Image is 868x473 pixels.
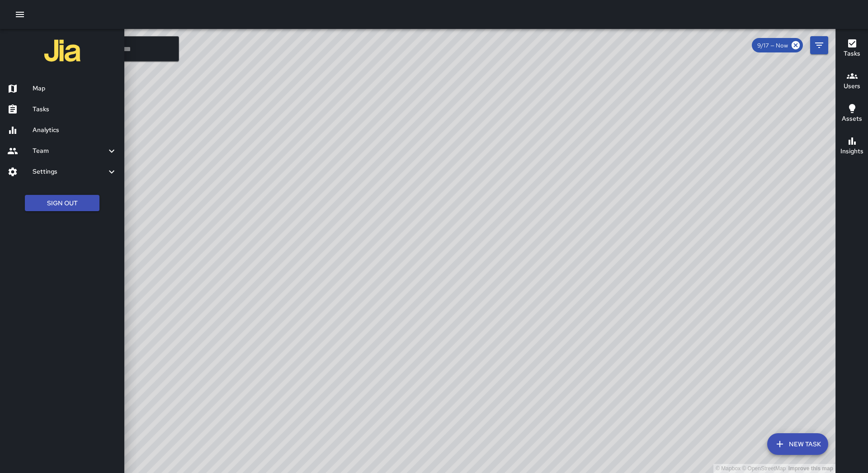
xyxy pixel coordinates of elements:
h6: Insights [840,147,863,156]
h6: Analytics [33,125,117,135]
h6: Map [33,84,117,94]
h6: Team [33,146,106,156]
button: New Task [767,433,828,455]
h6: Settings [33,167,106,177]
h6: Assets [842,114,862,124]
h6: Tasks [33,104,117,114]
img: jia-logo [44,33,80,69]
button: Sign Out [25,195,99,212]
h6: Users [844,81,860,91]
h6: Tasks [844,49,860,59]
